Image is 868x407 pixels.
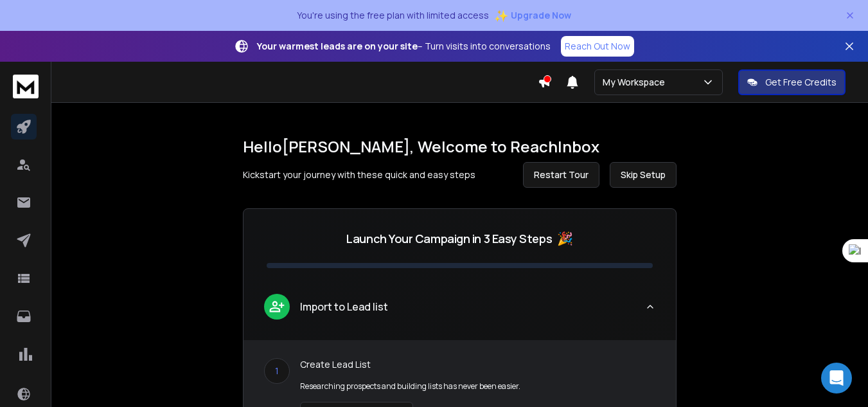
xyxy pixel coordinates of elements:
[603,76,670,89] p: My Workspace
[346,230,552,248] p: Launch Your Campaign in 3 Easy Steps
[565,40,630,53] p: Reach Out Now
[511,9,571,22] span: Upgrade Now
[821,363,852,393] div: Open Intercom Messenger
[561,36,634,57] a: Reach Out Now
[264,358,290,384] div: 1
[269,298,285,314] img: lead
[765,76,837,89] p: Get Free Credits
[300,358,655,371] p: Create Lead List
[610,162,677,188] button: Skip Setup
[257,40,551,53] p: – Turn visits into conversations
[300,381,655,392] p: Researching prospects and building lists has never been easier.
[738,69,846,95] button: Get Free Credits
[13,75,39,98] img: logo
[494,6,508,24] span: ✨
[244,284,676,340] button: leadImport to Lead list
[243,168,475,181] p: Kickstart your journey with these quick and easy steps
[494,3,571,28] button: ✨Upgrade Now
[257,40,418,52] strong: Your warmest leads are on your site
[300,299,388,314] p: Import to Lead list
[297,9,489,22] p: You're using the free plan with limited access
[243,136,677,157] h1: Hello [PERSON_NAME] , Welcome to ReachInbox
[557,230,573,248] span: 🎉
[523,162,599,188] button: Restart Tour
[621,168,666,181] span: Skip Setup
